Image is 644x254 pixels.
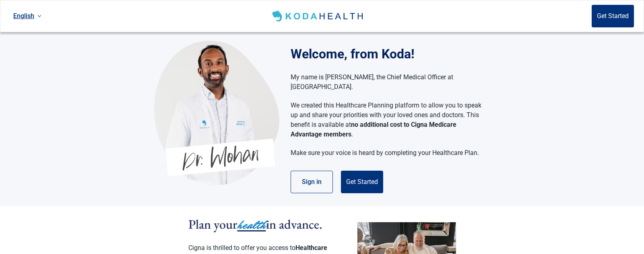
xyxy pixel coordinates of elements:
button: Sign in [291,171,333,193]
span: health [237,216,266,234]
span: Plan your [188,216,237,233]
a: Current language: English [10,9,45,23]
span: Cigna is thrilled to offer you access to [188,244,295,252]
p: Make sure your voice is heard by completing your Healthcare Plan. [291,148,482,158]
p: We created this Healthcare Planning platform to allow you to speak up and share your priorities w... [291,101,482,139]
button: Get Started [592,5,634,27]
h1: Welcome, from Koda! [291,44,490,64]
img: Koda Health [270,10,366,23]
button: Get Started [341,171,383,193]
span: down [37,14,41,18]
strong: no additional cost to Cigna Medicare Advantage members [291,121,456,138]
img: Koda Health [154,40,279,185]
span: in advance. [266,216,322,233]
p: My name is [PERSON_NAME], the Chief Medical Officer at [GEOGRAPHIC_DATA]. [291,72,482,92]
